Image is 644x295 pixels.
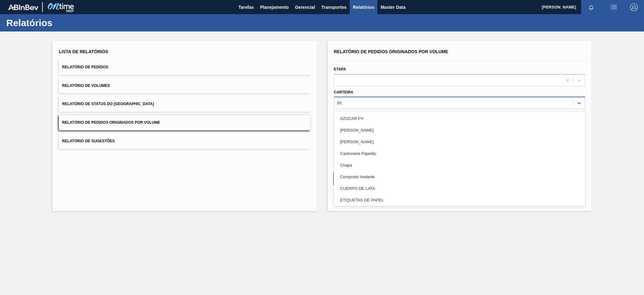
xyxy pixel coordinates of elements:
span: Relatório de Pedidos Originados por Volume [62,120,160,125]
img: userActions [610,3,618,11]
div: Composto Vedante [334,171,585,183]
button: Relatório de Volumes [59,78,310,94]
span: Relatório de Pedidos Originados por Volume [334,49,448,54]
span: Transportes [321,3,347,11]
span: Relatório de Status do [GEOGRAPHIC_DATA] [62,102,154,106]
button: Limpar [333,173,457,185]
button: Relatório de Pedidos [59,60,310,75]
div: AZUCAR PY [334,113,585,124]
div: [PERSON_NAME] [334,124,585,136]
span: Relatório de Volumes [62,83,110,88]
span: Master Data [380,3,405,11]
h1: Relatórios [6,19,118,26]
span: Tarefas [238,3,254,11]
span: Lista de Relatórios [59,49,108,54]
div: ETIQUETAS DE PAPEL [334,194,585,206]
img: Logout [630,3,638,11]
span: Gerencial [295,3,315,11]
div: [PERSON_NAME] [334,136,585,148]
button: Relatório de Pedidos Originados por Volume [59,115,310,130]
span: Planejamento [260,3,289,11]
button: Relatório de Status do [GEOGRAPHIC_DATA] [59,96,310,112]
label: Carteira [334,90,353,94]
div: CUERPO DE LATA [334,183,585,194]
label: Etapa [334,67,346,71]
div: Cantoneira Papelão [334,148,585,159]
button: Notificações [581,3,601,12]
span: Relatório de Pedidos [62,65,108,69]
img: TNhmsLtSVTkK8tSr43FrP2fwEKptu5GPRR3wAAAABJRU5ErkJggg== [8,4,38,10]
button: Relatório de Sugestões [59,133,310,149]
div: Chapa [334,159,585,171]
span: Relatório de Sugestões [62,139,115,143]
span: Relatórios [353,3,374,11]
